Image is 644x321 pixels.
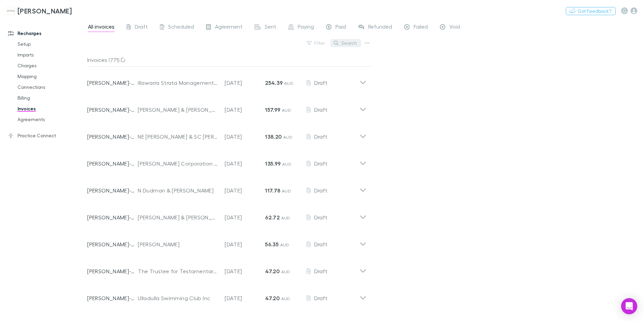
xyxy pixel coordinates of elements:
span: AUD [281,269,290,274]
span: Draft [314,241,327,247]
div: [PERSON_NAME] & [PERSON_NAME] [138,213,218,221]
strong: 117.78 [265,187,280,194]
span: Draft [314,295,327,301]
img: Hales Douglass's Logo [7,7,15,15]
span: Void [449,23,460,32]
div: [PERSON_NAME] [138,240,218,248]
a: Billing [11,93,91,103]
span: AUD [282,188,291,193]
span: AUD [282,108,291,113]
div: [PERSON_NAME]-0521[PERSON_NAME] Corporation Pty Ltd[DATE]135.99 AUDDraft [82,147,372,174]
p: [PERSON_NAME]-0520 [87,186,138,194]
button: Got Feedback? [566,7,616,15]
a: [PERSON_NAME] [3,3,76,19]
span: Sent [265,23,276,32]
a: Invoices [11,103,91,114]
a: Charges [11,60,91,71]
p: [DATE] [225,267,265,275]
div: Ulladulla Swimming Club Inc [138,294,218,302]
strong: 157.99 [265,106,280,113]
p: [PERSON_NAME]-0521 [87,159,138,168]
a: Mapping [11,71,91,82]
span: AUD [281,215,290,220]
span: AUD [284,81,293,86]
p: [PERSON_NAME]-0182 [87,79,138,87]
span: Scheduled [168,23,194,32]
div: [PERSON_NAME]-0333The Trustee for Testamentary Discretionary Trust for [PERSON_NAME][DATE]47.20 A... [82,255,372,282]
div: N Dudman & [PERSON_NAME] [138,186,218,194]
a: Practice Connect [1,130,91,141]
span: Draft [314,79,327,86]
span: Draft [314,187,327,193]
a: Agreements [11,114,91,125]
button: Filter [303,39,329,47]
span: Paid [335,23,346,32]
div: The Trustee for Testamentary Discretionary Trust for [PERSON_NAME] [138,267,218,275]
h3: [PERSON_NAME] [18,7,72,15]
p: [DATE] [225,213,265,221]
span: Draft [314,160,327,167]
span: Refunded [368,23,392,32]
div: [PERSON_NAME]-0182Illawarra Strata Management Pty Ltd[DATE]254.39 AUDDraft [82,67,372,94]
div: [PERSON_NAME] Corporation Pty Ltd [138,159,218,168]
div: [PERSON_NAME]-0520N Dudman & [PERSON_NAME][DATE]117.78 AUDDraft [82,174,372,201]
strong: 47.20 [265,268,280,275]
div: [PERSON_NAME]-0522[PERSON_NAME][DATE]56.35 AUDDraft [82,228,372,255]
p: [DATE] [225,240,265,248]
span: All invoices [88,23,115,32]
div: [PERSON_NAME]-0069NE [PERSON_NAME] & SC [PERSON_NAME][DATE]138.20 AUDDraft [82,120,372,147]
p: [DATE] [225,294,265,302]
div: Illawarra Strata Management Pty Ltd [138,79,218,87]
p: [PERSON_NAME]-0333 [87,267,138,275]
p: [PERSON_NAME]-0069 [87,133,138,141]
p: [DATE] [225,186,265,194]
strong: 47.20 [265,295,280,301]
a: Imports [11,49,91,60]
span: Failed [414,23,428,32]
div: [PERSON_NAME]-0059[PERSON_NAME] & [PERSON_NAME][DATE]62.72 AUDDraft [82,201,372,228]
p: [DATE] [225,159,265,168]
div: NE [PERSON_NAME] & SC [PERSON_NAME] [138,133,218,141]
strong: 56.35 [265,241,279,248]
p: [PERSON_NAME]-0522 [87,240,138,248]
p: [DATE] [225,133,265,141]
a: Recharges [1,28,91,39]
p: [PERSON_NAME]-0507 [87,294,138,302]
span: Agreement [215,23,243,32]
span: Draft [314,133,327,140]
strong: 138.20 [265,133,282,140]
strong: 62.72 [265,214,280,221]
span: Draft [314,106,327,113]
span: Paying [298,23,314,32]
div: [PERSON_NAME]-0507Ulladulla Swimming Club Inc[DATE]47.20 AUDDraft [82,282,372,309]
div: [PERSON_NAME]-0517[PERSON_NAME] & [PERSON_NAME][DATE]157.99 AUDDraft [82,94,372,120]
span: AUD [280,242,289,247]
span: AUD [281,296,290,301]
span: Draft [314,268,327,274]
div: [PERSON_NAME] & [PERSON_NAME] [138,106,218,114]
a: Setup [11,39,91,49]
span: AUD [283,135,292,140]
span: Draft [314,214,327,220]
p: [PERSON_NAME]-0517 [87,106,138,114]
strong: 254.39 [265,79,283,86]
p: [DATE] [225,106,265,114]
strong: 135.99 [265,160,281,167]
span: Draft [135,23,148,32]
span: AUD [282,162,291,167]
p: [DATE] [225,79,265,87]
button: Search [330,39,361,47]
p: [PERSON_NAME]-0059 [87,213,138,221]
a: Connections [11,82,91,93]
div: Open Intercom Messenger [621,298,637,314]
